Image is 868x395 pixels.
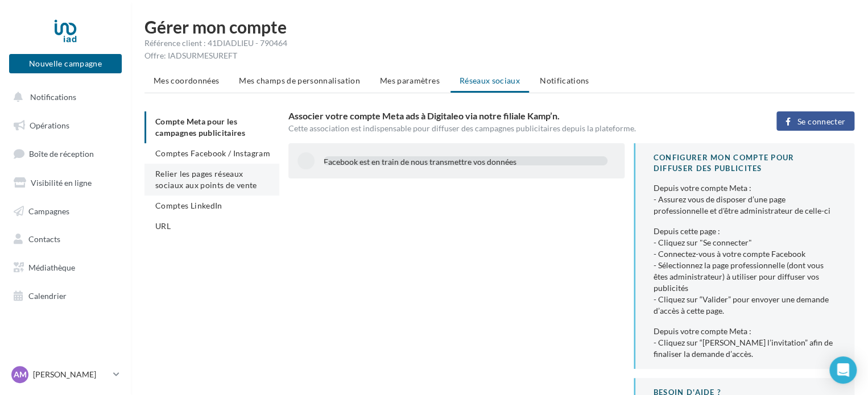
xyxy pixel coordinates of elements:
[144,38,854,49] div: Référence client : 41DIADLIEU - 790464
[776,111,854,131] button: Se connecter
[7,85,119,109] button: Notifications
[28,206,69,215] span: Campagnes
[28,234,60,244] span: Contacts
[155,221,171,231] span: URL
[9,54,122,73] button: Nouvelle campagne
[154,76,219,85] span: Mes coordonnées
[28,263,75,272] span: Médiathèque
[654,182,836,217] div: Depuis votre compte Meta : - Assurez vous de disposer d’une page professionnelle et d'être admini...
[144,18,854,35] h1: Gérer mon compte
[31,178,92,188] span: Visibilité en ligne
[30,120,69,130] span: Opérations
[7,256,124,280] a: Médiathèque
[380,76,440,85] span: Mes paramètres
[7,199,124,223] a: Campagnes
[144,50,854,61] div: Offre: IADSURMESUREFT
[654,152,836,173] div: CONFIGURER MON COMPTE POUR DIFFUSER DES PUBLICITES
[324,156,607,168] div: Facebook est en train de nous transmettre vos données
[540,76,589,85] span: Notifications
[829,356,857,384] div: Open Intercom Messenger
[288,123,739,134] div: Cette association est indispensable pour diffuser des campagnes publicitaires depuis la plateforme.
[7,114,124,138] a: Opérations
[7,142,124,166] a: Boîte de réception
[29,149,94,159] span: Boîte de réception
[7,227,124,251] a: Contacts
[654,226,836,317] div: Depuis cette page : - Cliquez sur "Se connecter" - Connectez-vous à votre compte Facebook - Sélec...
[7,171,124,195] a: Visibilité en ligne
[33,369,109,380] p: [PERSON_NAME]
[9,364,122,385] a: AM [PERSON_NAME]
[239,76,360,85] span: Mes champs de personnalisation
[288,111,739,120] h3: Associer votre compte Meta ads à Digitaleo via notre filiale Kamp’n.
[654,326,836,360] div: Depuis votre compte Meta : - Cliquez sur “[PERSON_NAME] l’invitation” afin de finaliser la demand...
[7,284,124,308] a: Calendrier
[30,92,76,102] span: Notifications
[14,369,27,380] span: AM
[28,291,67,301] span: Calendrier
[155,201,222,210] span: Comptes LinkedIn
[797,117,845,126] span: Se connecter
[155,148,270,158] span: Comptes Facebook / Instagram
[155,169,257,190] span: Relier les pages réseaux sociaux aux points de vente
